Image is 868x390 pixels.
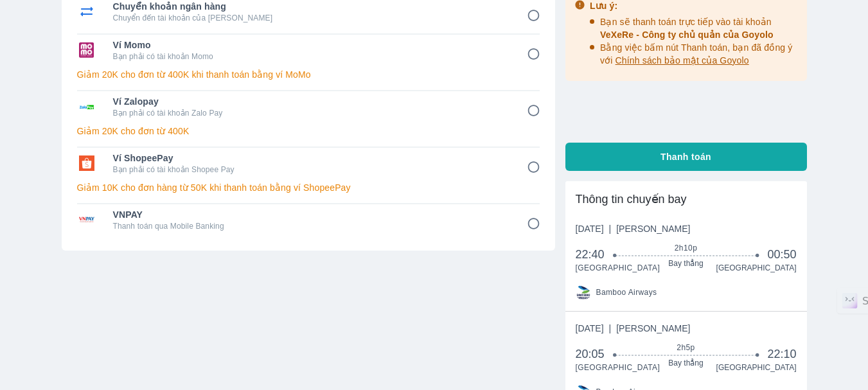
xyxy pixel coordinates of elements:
span: Bay thẳng [615,358,757,368]
span: Chính sách bảo mật của Goyolo [616,55,749,66]
div: VNPAYVNPAYThanh toán qua Mobile Banking [77,204,540,235]
span: 2h10p [615,243,757,253]
span: [DATE] [576,222,691,235]
span: [PERSON_NAME] [616,224,690,234]
p: Giảm 10K cho đơn hàng từ 50K khi thanh toán bằng ví ShopeePay [77,181,540,194]
button: Thanh toán [565,143,807,171]
p: Bạn phải có tài khoản Zalo Pay [113,108,509,118]
span: 2h5p [615,342,757,353]
span: [DATE] [576,322,691,335]
p: Bạn phải có tài khoản Momo [113,51,509,62]
span: Ví Momo [113,39,509,51]
span: Bamboo Airways [596,287,657,297]
div: Ví MomoVí MomoBạn phải có tài khoản Momo [77,35,540,66]
span: Bay thẳng [615,258,757,269]
div: Ví ZalopayVí ZalopayBạn phải có tài khoản Zalo Pay [77,91,540,122]
span: | [609,224,612,234]
img: VNPAY [77,212,96,227]
p: Bằng việc bấm nút Thanh toán, bạn đã đồng ý với [600,41,798,67]
p: Thanh toán qua Mobile Banking [113,221,509,231]
span: Ví ShopeePay [113,152,509,164]
span: Ví Zalopay [113,95,509,108]
span: VeXeRe - Công ty chủ quản của Goyolo [600,30,774,40]
div: Thông tin chuyến bay [576,191,797,207]
span: VNPAY [113,208,509,221]
span: 00:50 [767,247,796,262]
span: [PERSON_NAME] [616,323,690,333]
span: Thanh toán [660,150,711,163]
p: Giảm 20K cho đơn từ 400K khi thanh toán bằng ví MoMo [77,68,540,81]
img: Ví ShopeePay [77,155,96,171]
p: Giảm 20K cho đơn từ 400K [77,125,540,137]
p: Chuyển đến tài khoản của [PERSON_NAME] [113,13,509,23]
span: 20:05 [576,346,616,362]
img: Ví Zalopay [77,99,96,114]
span: Bạn sẽ thanh toán trực tiếp vào tài khoản [600,17,774,40]
span: | [609,323,612,333]
span: 22:10 [767,346,796,362]
span: 22:40 [576,247,616,262]
img: Ví Momo [77,42,96,58]
p: Bạn phải có tài khoản Shopee Pay [113,164,509,175]
div: Ví ShopeePayVí ShopeePayBạn phải có tài khoản Shopee Pay [77,148,540,179]
img: Chuyển khoản ngân hàng [77,4,96,19]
